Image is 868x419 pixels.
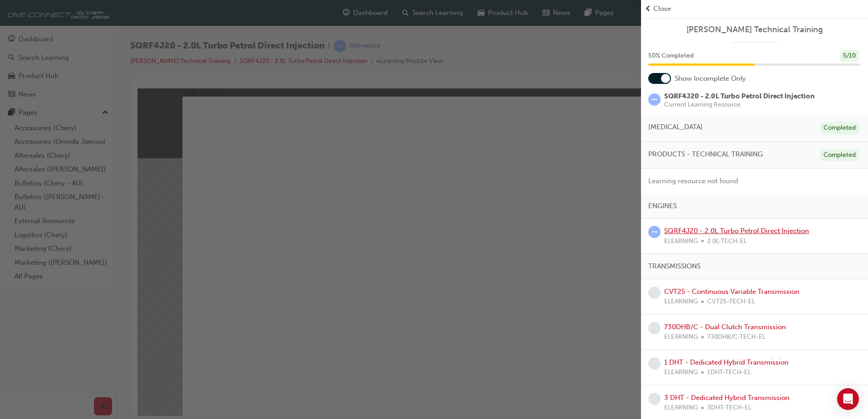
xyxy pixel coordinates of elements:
[648,393,661,405] span: learningRecordVerb_NONE-icon
[707,403,751,413] span: 3DHT-TECH-EL
[675,73,746,84] span: Show Incomplete Only
[664,394,789,402] a: 3 DHT - Dedicated Hybrid Transmission
[648,149,763,160] span: PRODUCTS - TECHNICAL TRAINING
[653,4,671,14] span: Close
[707,236,747,247] span: 2.0L-TECH-EL
[820,122,859,134] div: Completed
[645,4,864,14] button: prev-iconClose
[837,388,859,410] div: Open Intercom Messenger
[648,51,694,61] span: 50 % Completed
[664,236,698,247] span: ELEARNING
[664,332,698,342] span: ELEARNING
[648,24,861,35] a: [PERSON_NAME] Technical Training
[648,122,703,132] span: [MEDICAL_DATA]
[707,332,765,342] span: 730DHB/C-TECH-EL
[648,226,661,238] span: learningRecordVerb_ATTEMPT-icon
[664,287,799,296] a: CVT25 - Continuous Variable Transmission
[664,227,809,235] a: SQRF4J20 - 2.0L Turbo Petrol Direct Injection
[648,322,661,334] span: learningRecordVerb_NONE-icon
[648,261,700,272] span: TRANSMISSIONS
[664,102,815,108] span: Current Learning Resource
[648,287,661,299] span: learningRecordVerb_NONE-icon
[664,367,698,378] span: ELEARNING
[664,323,786,331] a: 730DHB/C - Dual Clutch Transmission
[840,50,859,62] div: 5 / 10
[648,177,738,185] span: Learning resource not found
[664,92,815,100] span: SQRF4J20 - 2.0L Turbo Petrol Direct Injection
[645,4,651,14] span: prev-icon
[648,201,677,211] span: ENGINES
[664,297,698,307] span: ELEARNING
[648,357,661,370] span: learningRecordVerb_NONE-icon
[664,403,698,413] span: ELEARNING
[707,367,751,378] span: 1DHT-TECH-EL
[820,149,859,161] div: Completed
[648,93,661,106] span: learningRecordVerb_ATTEMPT-icon
[664,358,789,366] a: 1 DHT - Dedicated Hybrid Transmission
[707,297,755,307] span: CVT25-TECH-EL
